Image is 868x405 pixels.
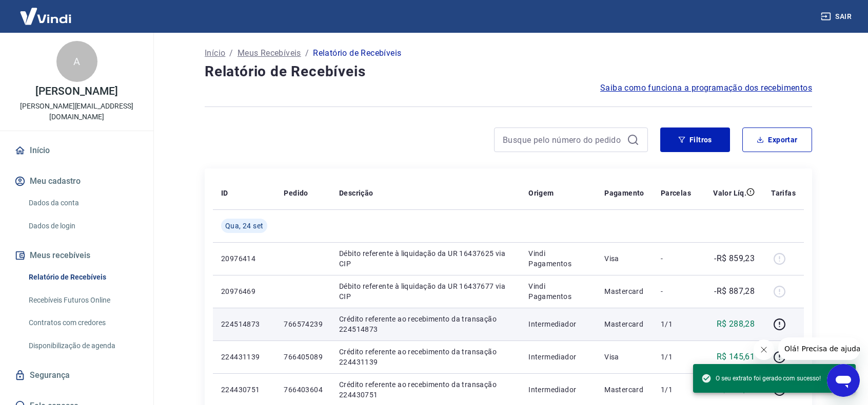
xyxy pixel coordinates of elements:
iframe: Fechar mensagem [754,339,774,360]
span: O seu extrato foi gerado com sucesso! [701,373,821,383]
p: 1/1 [661,352,691,362]
input: Busque pelo número do pedido [503,132,623,147]
p: Intermediador [528,352,588,362]
p: Mastercard [604,319,644,329]
p: 224430751 [221,385,267,395]
p: Débito referente à liquidação da UR 16437625 via CIP [339,248,512,269]
p: Origem [528,188,554,198]
p: R$ 288,28 [717,318,755,330]
p: Vindi Pagamentos [528,248,588,269]
a: Saiba como funciona a programação dos recebimentos [600,82,812,94]
p: Pedido [284,188,308,198]
p: 766403604 [284,385,323,395]
p: Crédito referente ao recebimento da transação 224431139 [339,347,512,367]
p: Pagamento [604,188,644,198]
iframe: Mensagem da empresa [778,337,860,360]
p: 1/1 [661,385,691,395]
p: Crédito referente ao recebimento da transação 224430751 [339,379,512,400]
button: Meus recebíveis [12,244,141,267]
p: Intermediador [528,385,588,395]
div: A [56,41,97,82]
a: Recebíveis Futuros Online [25,290,141,311]
p: Parcelas [661,188,691,198]
a: Dados de login [25,216,141,237]
p: Visa [604,352,644,362]
p: 224431139 [221,352,267,362]
p: 224514873 [221,319,267,329]
p: 1/1 [661,319,691,329]
button: Exportar [742,127,812,152]
p: Intermediador [528,319,588,329]
p: Débito referente à liquidação da UR 16437677 via CIP [339,281,512,302]
p: ID [221,188,228,198]
p: 20976414 [221,253,267,264]
button: Filtros [660,127,730,152]
p: -R$ 859,23 [714,252,755,265]
img: Vindi [12,1,79,32]
p: Relatório de Recebíveis [313,47,401,59]
p: 20976469 [221,286,267,296]
a: Meus Recebíveis [238,47,301,59]
p: Tarifas [771,188,796,198]
p: [PERSON_NAME][EMAIL_ADDRESS][DOMAIN_NAME] [8,101,145,122]
a: Dados da conta [25,193,141,214]
p: / [229,47,233,59]
h4: Relatório de Recebíveis [205,61,812,82]
p: 766405089 [284,352,323,362]
span: Qua, 24 set [225,221,263,231]
p: - [661,286,691,296]
a: Início [205,47,225,59]
a: Contratos com credores [25,312,141,333]
p: Visa [604,253,644,264]
span: Olá! Precisa de ajuda? [6,7,86,15]
a: Início [12,139,141,162]
p: Vindi Pagamentos [528,281,588,302]
button: Sair [819,7,856,26]
p: / [305,47,309,59]
p: Crédito referente ao recebimento da transação 224514873 [339,314,512,334]
p: Mastercard [604,385,644,395]
p: Valor Líq. [713,188,746,198]
p: -R$ 887,28 [714,285,755,297]
p: Mastercard [604,286,644,296]
a: Relatório de Recebíveis [25,267,141,288]
p: 766574239 [284,319,323,329]
p: Descrição [339,188,373,198]
p: - [661,253,691,264]
p: R$ 145,61 [717,351,755,363]
a: Disponibilização de agenda [25,335,141,356]
iframe: Botão para abrir a janela de mensagens [827,364,860,397]
a: Segurança [12,364,141,387]
p: [PERSON_NAME] [35,86,117,97]
button: Meu cadastro [12,170,141,193]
